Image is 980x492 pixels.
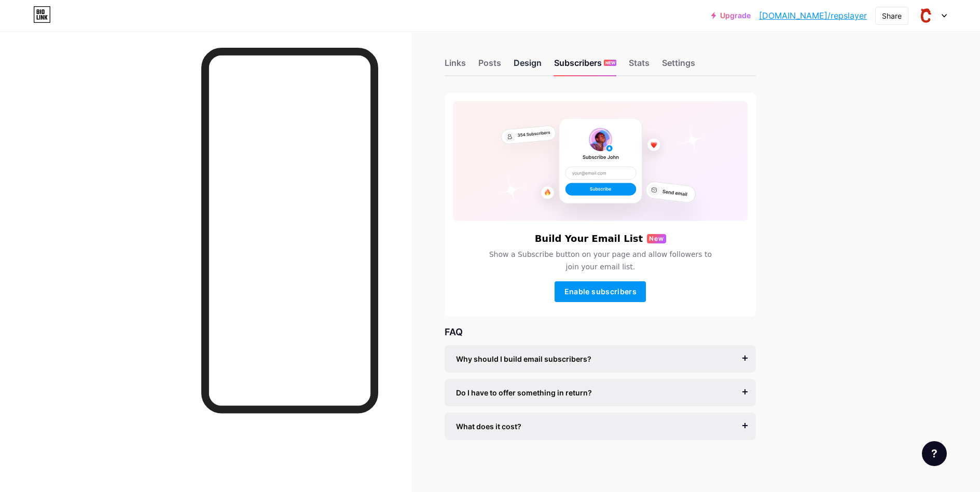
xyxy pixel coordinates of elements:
span: Why should I build email subscribers? [456,353,591,364]
a: Upgrade [711,11,751,20]
span: Do I have to offer something in return? [456,387,592,398]
div: Stats [629,57,650,75]
div: Design [514,57,542,75]
span: New [649,234,664,243]
h6: Build Your Email List [535,234,643,244]
button: Enable subscribers [555,281,646,302]
span: Show a Subscribe button on your page and allow followers to join your email list. [482,248,718,273]
span: What does it cost? [456,421,521,432]
div: Settings [662,57,695,75]
a: [DOMAIN_NAME]/repslayer [759,9,867,22]
div: Posts [478,57,501,75]
div: Subscribers [554,57,616,75]
span: NEW [605,60,615,66]
span: Enable subscribers [564,287,637,296]
div: Links [445,57,466,75]
img: repslayer [916,6,936,25]
div: FAQ [445,325,756,339]
div: Share [882,10,902,21]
